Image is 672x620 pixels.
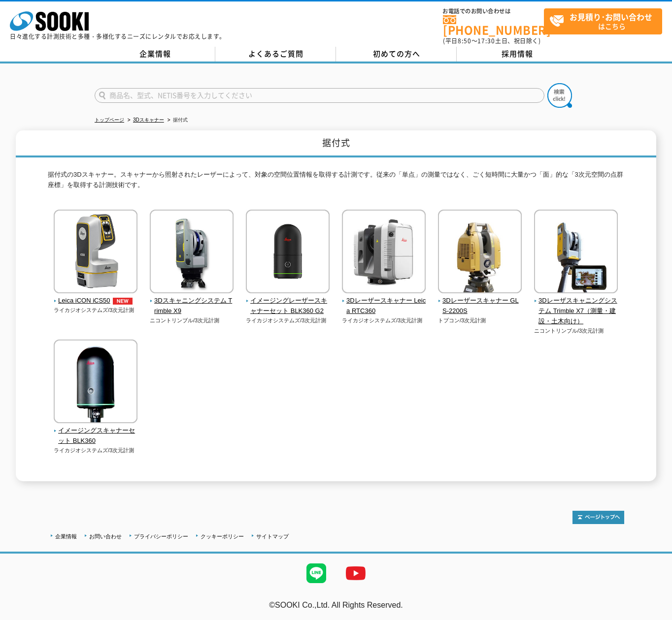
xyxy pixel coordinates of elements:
strong: お見積り･お問い合わせ [570,11,652,23]
p: 据付式の3Dスキャナー。スキャナーから照射されたレーザーによって、対象の空間位置情報を取得する計測です。従来の「単点」の測量ではなく、ごく短時間に大量かつ「面」的な「3次元空間の点群座標」を取得... [48,170,624,195]
img: LINE [297,554,336,593]
span: 初めての方へ [373,48,420,59]
a: 初めての方へ [336,47,457,62]
a: Leica iCON iCS50NEW [54,287,138,307]
img: トップページへ [572,511,624,524]
a: サイトマップ [256,533,289,539]
li: 据付式 [166,115,188,125]
img: 3Dレーザスキャニングシステム Trimble X7（測量・建設・土木向け） [534,210,618,296]
a: 3Dレーザースキャナー GLS-2200S [438,287,522,316]
p: 日々進化する計測技術と多種・多様化するニーズにレンタルでお応えします。 [10,33,226,39]
img: 3Dスキャニングシステム Trimble X9 [150,210,234,296]
p: ニコントリンブル/3次元計測 [534,327,618,335]
a: お問い合わせ [89,533,122,539]
span: お電話でのお問い合わせは [443,8,544,14]
a: トップページ [95,117,124,123]
h1: 据付式 [16,130,656,157]
a: 企業情報 [95,47,215,62]
a: テストMail [634,611,672,620]
a: 3Dスキャナー [133,117,164,123]
span: 3Dスキャニングシステム Trimble X9 [150,296,234,316]
p: ニコントリンブル/3次元計測 [150,316,234,325]
span: Leica iCON iCS50 [54,296,138,306]
span: 3Dレーザースキャナー Leica RTC360 [342,296,426,316]
a: 採用情報 [457,47,577,62]
span: 8:50 [458,36,471,45]
span: 17:30 [477,36,495,45]
span: 3Dレーザスキャニングシステム Trimble X7（測量・建設・土木向け） [534,296,618,326]
a: イメージングレーザースキャナーセット BLK360 G2 [246,287,330,316]
img: イメージングレーザースキャナーセット BLK360 G2 [246,210,330,296]
img: btn_search.png [547,83,572,108]
a: クッキーポリシー [201,533,244,539]
a: 企業情報 [55,533,77,539]
span: 3Dレーザースキャナー GLS-2200S [438,296,522,316]
a: 3Dレーザスキャニングシステム Trimble X7（測量・建設・土木向け） [534,287,618,327]
a: 3Dレーザースキャナー Leica RTC360 [342,287,426,316]
p: トプコン/3次元計測 [438,316,522,325]
img: YouTube [336,554,375,593]
img: NEW [110,298,135,305]
img: 3Dレーザースキャナー Leica RTC360 [342,210,426,296]
span: イメージングレーザースキャナーセット BLK360 G2 [246,296,330,316]
span: イメージングスキャナーセット BLK360 [54,426,138,446]
p: ライカジオシステムズ/3次元計測 [342,316,426,325]
a: [PHONE_NUMBER] [443,15,544,35]
input: 商品名、型式、NETIS番号を入力してください [95,88,544,103]
img: イメージングスキャナーセット BLK360 [54,340,137,426]
a: イメージングスキャナーセット BLK360 [54,417,138,446]
span: (平日 ～ 土日、祝日除く) [443,36,540,45]
a: 3Dスキャニングシステム Trimble X9 [150,287,234,316]
a: お見積り･お問い合わせはこちら [544,8,662,34]
span: はこちら [549,9,662,33]
p: ライカジオシステムズ/3次元計測 [246,316,330,325]
img: Leica iCON iCS50 [54,210,137,296]
p: ライカジオシステムズ/3次元計測 [54,446,138,455]
p: ライカジオシステムズ/3次元計測 [54,306,138,314]
a: よくあるご質問 [215,47,336,62]
a: プライバシーポリシー [134,533,188,539]
img: 3Dレーザースキャナー GLS-2200S [438,210,522,296]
